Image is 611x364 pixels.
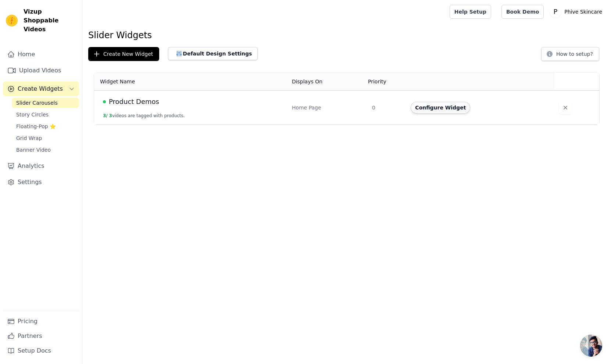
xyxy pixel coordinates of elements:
[3,175,79,190] a: Settings
[450,5,491,19] a: Help Setup
[16,99,58,107] span: Slider Carousels
[561,5,605,18] p: Phive Skincare
[541,47,599,61] button: How to setup?
[16,123,56,130] span: Floating-Pop ⭐
[3,314,79,329] a: Pricing
[24,7,76,34] span: Vizup Shoppable Videos
[109,113,112,118] span: 3
[103,100,106,103] span: Live Published
[541,52,599,59] a: How to setup?
[3,63,79,78] a: Upload Videos
[3,343,79,358] a: Setup Docs
[550,5,605,18] button: P Phive Skincare
[168,47,258,60] button: Default Design Settings
[3,47,79,62] a: Home
[103,113,108,118] span: 3 /
[16,134,42,142] span: Grid Wrap
[12,98,79,108] a: Slider Carousels
[16,146,51,154] span: Banner Video
[12,121,79,131] a: Floating-Pop ⭐
[3,82,79,96] button: Create Widgets
[18,84,63,93] span: Create Widgets
[12,133,79,143] a: Grid Wrap
[554,8,557,15] text: P
[411,102,470,113] button: Configure Widget
[368,73,406,91] th: Priority
[559,101,572,114] button: Delete widget
[94,73,287,91] th: Widget Name
[12,109,79,120] a: Story Circles
[88,47,159,61] button: Create New Widget
[16,111,49,118] span: Story Circles
[3,159,79,173] a: Analytics
[292,104,363,111] div: Home Page
[109,97,159,107] span: Product Demos
[501,5,544,19] a: Book Demo
[287,73,368,91] th: Displays On
[3,329,79,343] a: Partners
[12,145,79,155] a: Banner Video
[6,15,18,26] img: Vizup
[580,335,602,357] a: Open chat
[103,113,185,119] button: 3/ 3videos are tagged with products.
[368,91,406,125] td: 0
[88,29,605,41] h1: Slider Widgets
